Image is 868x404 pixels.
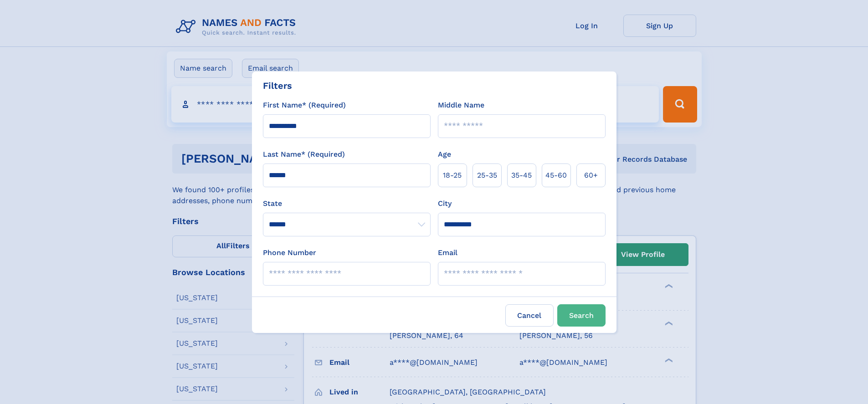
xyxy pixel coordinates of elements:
[511,170,532,181] span: 35‑45
[505,304,554,327] label: Cancel
[477,170,497,181] span: 25‑35
[545,170,567,181] span: 45‑60
[263,79,292,92] div: Filters
[584,170,598,181] span: 60+
[263,198,431,209] label: State
[438,100,484,111] label: Middle Name
[263,247,316,258] label: Phone Number
[438,198,452,209] label: City
[443,170,462,181] span: 18‑25
[263,100,346,111] label: First Name* (Required)
[438,149,451,160] label: Age
[557,304,606,327] button: Search
[438,247,457,258] label: Email
[263,149,345,160] label: Last Name* (Required)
